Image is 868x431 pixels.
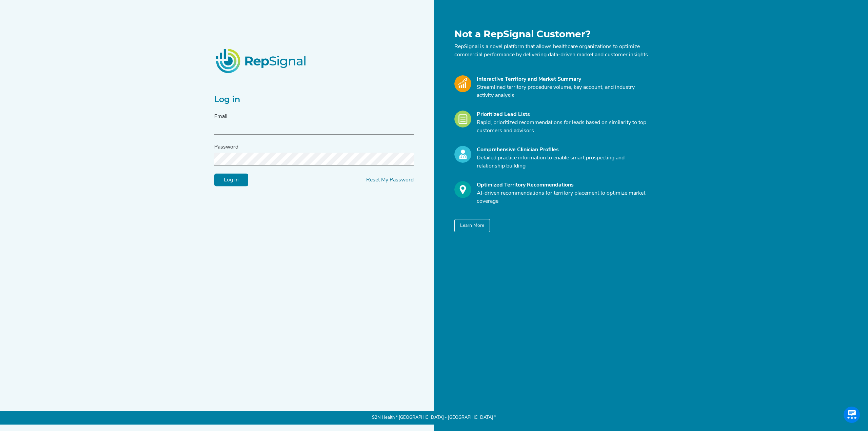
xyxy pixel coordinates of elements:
p: Detailed practice information to enable smart prospecting and relationship building [477,154,650,170]
img: Market_Icon.a700a4ad.svg [454,75,471,92]
h2: Log in [214,95,414,104]
p: S2N Health * [GEOGRAPHIC_DATA] - [GEOGRAPHIC_DATA] * [214,411,654,425]
img: RepSignalLogo.20539ed3.png [208,40,315,81]
input: Log in [214,174,248,187]
label: Email [214,113,228,121]
img: Profile_Icon.739e2aba.svg [454,146,471,163]
p: Streamlined territory procedure volume, key account, and industry activity analysis [477,83,650,100]
a: Reset My Password [366,177,414,183]
div: Optimized Territory Recommendations [477,181,650,189]
img: Optimize_Icon.261f85db.svg [454,181,471,198]
div: Prioritized Lead Lists [477,111,650,119]
p: Rapid, prioritized recommendations for leads based on similarity to top customers and advisors [477,119,650,135]
div: Interactive Territory and Market Summary [477,75,650,83]
div: Comprehensive Clinician Profiles [477,146,650,154]
h1: Not a RepSignal Customer? [454,28,650,40]
p: AI-driven recommendations for territory placement to optimize market coverage [477,189,650,205]
p: RepSignal is a novel platform that allows healthcare organizations to optimize commercial perform... [454,43,650,59]
label: Password [214,143,238,151]
button: Learn More [454,219,490,232]
img: Leads_Icon.28e8c528.svg [454,111,471,128]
